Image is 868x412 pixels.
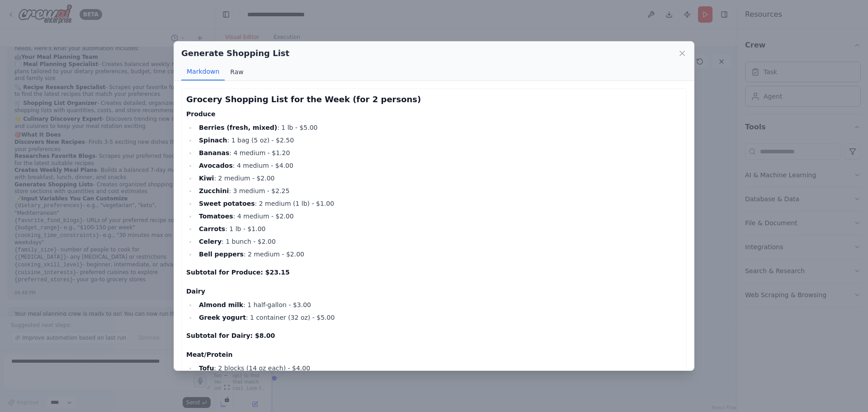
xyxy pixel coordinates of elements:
[196,122,682,133] li: : 1 lb - $5.00
[199,175,214,182] strong: Kiwi
[225,63,249,81] button: Raw
[196,299,682,310] li: : 1 half-gallon - $3.00
[199,365,214,372] strong: Tofu
[186,269,290,276] strong: Subtotal for Produce: $23.15
[199,238,222,245] strong: Celery
[196,198,682,209] li: : 2 medium (1 lb) - $1.00
[196,249,682,260] li: : 2 medium - $2.00
[199,200,255,207] strong: Sweet potatoes
[199,124,277,131] strong: Berries (fresh, mixed)
[196,363,682,374] li: : 2 blocks (14 oz each) - $4.00
[196,135,682,146] li: : 1 bag (5 oz) - $2.50
[199,162,233,169] strong: Avocados
[196,211,682,222] li: : 4 medium - $2.00
[181,47,289,60] h2: Generate Shopping List
[186,351,232,358] strong: Meat/Protein
[196,312,682,323] li: : 1 container (32 oz) - $5.00
[186,332,275,339] strong: Subtotal for Dairy: $8.00
[199,301,243,308] strong: Almond milk
[199,314,246,321] strong: Greek yogurt
[199,251,244,258] strong: Bell peppers
[199,225,225,232] strong: Carrots
[181,63,225,81] button: Markdown
[196,185,682,196] li: : 3 medium - $2.25
[199,213,233,220] strong: Tomatoes
[196,160,682,171] li: : 4 medium - $4.00
[199,149,229,156] strong: Bananas
[196,236,682,247] li: : 1 bunch - $2.00
[196,223,682,234] li: : 1 lb - $1.00
[186,288,205,295] strong: Dairy
[196,147,682,158] li: : 4 medium - $1.20
[186,110,216,118] strong: Produce
[196,173,682,184] li: : 2 medium - $2.00
[199,187,229,194] strong: Zucchini
[186,93,682,106] h3: Grocery Shopping List for the Week (for 2 persons)
[199,137,227,144] strong: Spinach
